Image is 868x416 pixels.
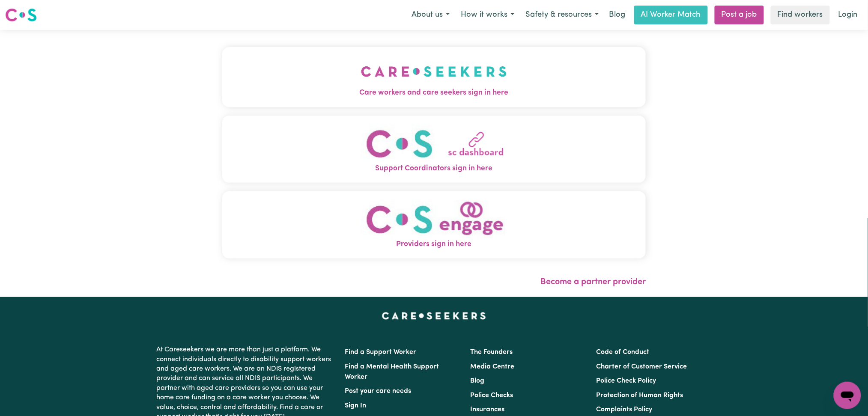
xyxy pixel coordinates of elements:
a: Find workers [771,6,830,24]
span: Care workers and care seekers sign in here [222,87,646,98]
a: Post a job [715,6,764,24]
button: Safety & resources [520,6,604,24]
a: Careseekers home page [382,312,486,319]
a: Insurances [471,406,505,413]
a: Police Check Policy [596,377,656,384]
button: Care workers and care seekers sign in here [222,47,646,107]
a: The Founders [471,349,513,356]
a: Become a partner provider [540,278,646,286]
button: Providers sign in here [222,191,646,259]
a: Media Centre [471,363,515,370]
a: Blog [604,6,631,24]
a: Complaints Policy [596,406,652,413]
a: Charter of Customer Service [596,363,687,370]
span: Providers sign in here [222,239,646,250]
button: Support Coordinators sign in here [222,116,646,183]
a: Careseekers logo [5,5,37,25]
a: Find a Support Worker [345,349,417,356]
iframe: Button to launch messaging window [834,382,861,409]
a: Login [833,6,863,24]
a: Blog [471,377,485,384]
a: Code of Conduct [596,349,649,356]
a: Police Checks [471,392,513,399]
a: Post your care needs [345,388,412,395]
img: Careseekers logo [5,7,37,23]
button: How it works [455,6,520,24]
button: About us [406,6,455,24]
span: Support Coordinators sign in here [222,163,646,174]
a: Find a Mental Health Support Worker [345,363,439,380]
a: Protection of Human Rights [596,392,683,399]
a: AI Worker Match [634,6,708,24]
a: Sign In [345,402,367,409]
